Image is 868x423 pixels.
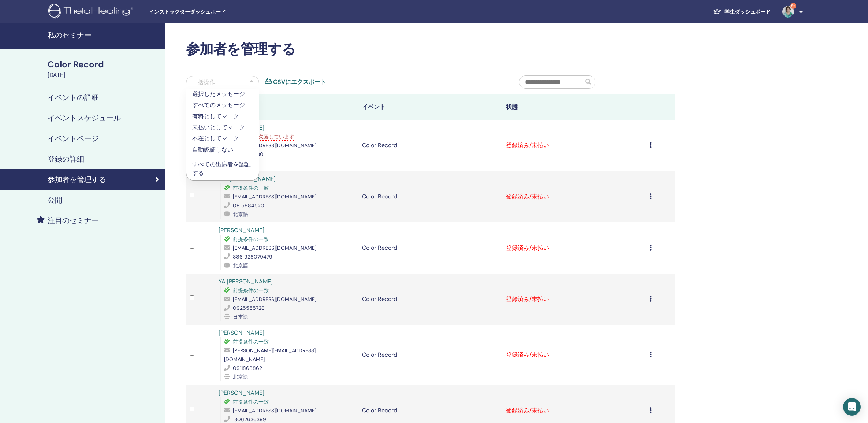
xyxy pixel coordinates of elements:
span: 9+ [790,3,796,9]
span: [EMAIL_ADDRESS][DOMAIN_NAME] [233,245,316,251]
span: インストラクターダッシュボード [149,8,259,16]
td: Color Record [358,171,502,222]
span: 前提条件の一致 [233,398,269,405]
img: logo.png [48,4,136,20]
p: 不在としてマーク [192,134,253,143]
h2: 参加者を管理する [186,41,675,58]
span: [EMAIL_ADDRESS][DOMAIN_NAME] [233,142,316,149]
a: 学生ダッシュボード [707,5,776,19]
span: 前提条件が欠落しています [233,133,294,140]
span: 北京語 [233,374,248,380]
span: [EMAIL_ADDRESS][DOMAIN_NAME] [233,193,316,200]
a: YA [PERSON_NAME] [219,278,273,285]
p: すべての出席者を認証する [192,160,253,178]
td: Color Record [358,325,502,385]
span: [EMAIL_ADDRESS][DOMAIN_NAME] [233,296,316,303]
span: [EMAIL_ADDRESS][DOMAIN_NAME] [233,407,316,414]
div: [DATE] [48,71,160,79]
a: min [PERSON_NAME] [219,175,276,183]
h4: イベントページ [48,134,99,143]
span: 886 928079479 [233,253,272,260]
div: Color Record [48,58,160,71]
h4: 参加者を管理する [48,175,106,184]
td: Color Record [358,120,502,171]
a: [PERSON_NAME] [219,389,264,397]
span: 0911868862 [233,365,262,371]
img: default.jpg [782,6,794,18]
td: Color Record [358,222,502,274]
span: [PERSON_NAME][EMAIL_ADDRESS][DOMAIN_NAME] [224,347,316,363]
span: 前提条件の一致 [233,338,269,345]
th: 参加者 [215,94,359,120]
span: 0915884520 [233,202,264,209]
h4: 注目のセミナー [48,216,99,225]
h4: 公開 [48,196,62,204]
h4: 私のセミナー [48,31,160,40]
p: 有料としてマーク [192,112,253,121]
a: [PERSON_NAME] [219,329,264,337]
span: 前提条件の一致 [233,287,269,294]
span: 13062636399 [233,416,266,423]
p: 未払いとしてマーク [192,123,253,132]
span: 日本語 [233,313,248,320]
p: 選択したメッセージ [192,90,253,99]
th: イベント [358,94,502,120]
span: 前提条件の一致 [233,236,269,242]
span: 北京語 [233,262,248,269]
h4: 登録の詳細 [48,155,84,163]
span: 北京語 [233,211,248,218]
span: 前提条件の一致 [233,185,269,191]
div: Open Intercom Messenger [843,398,861,416]
h4: イベントの詳細 [48,93,99,102]
a: Color Record[DATE] [43,58,165,79]
a: CSVにエクスポート [273,78,326,86]
span: 0925555726 [233,305,265,311]
td: Color Record [358,274,502,325]
img: graduation-cap-white.svg [713,8,722,15]
p: 自動認証しない [192,145,253,154]
div: 一括操作 [192,78,215,87]
p: すべてのメッセージ [192,101,253,110]
h4: イベントスケジュール [48,114,121,122]
th: 状態 [502,94,646,120]
a: [PERSON_NAME] [219,226,264,234]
